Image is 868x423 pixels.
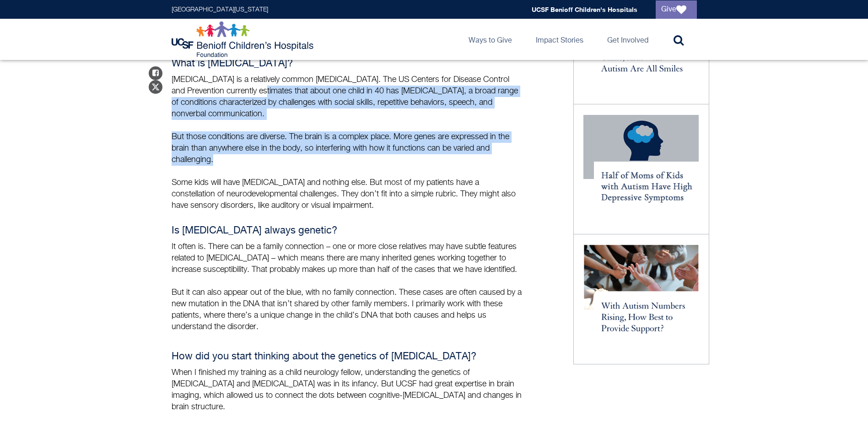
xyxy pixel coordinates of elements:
img: With Autism Numbers Rising, How Best to Provide Support? [578,239,704,356]
a: Give [656,0,697,19]
a: Get Involved [600,19,656,60]
h4: How did you start thinking about the genetics of [MEDICAL_DATA]? [172,351,524,363]
p: When I finished my training as a child neurology fellow, understanding the genetics of [MEDICAL_D... [172,367,524,413]
a: Ways to Give [461,19,519,60]
p: But those conditions are diverse. The brain is a complex place. More genes are expressed in the b... [172,131,524,166]
p: [MEDICAL_DATA] is a relatively common [MEDICAL_DATA]. The US Centers for Disease Control and Prev... [172,74,524,120]
p: Some kids will have [MEDICAL_DATA] and nothing else. But most of my patients have a constellation... [172,177,524,211]
a: Impact Stories [528,19,591,60]
h4: Is [MEDICAL_DATA] always genetic? [172,225,524,237]
p: It often is. There can be a family connection – one or more close relatives may have subtle featu... [172,241,524,276]
img: Logo for UCSF Benioff Children's Hospitals Foundation [172,21,316,58]
a: UCSF Benioff Children's Hospitals [532,5,637,13]
img: Half of moms of kids with autism have high depressive symptoms [578,109,704,226]
h4: What is [MEDICAL_DATA]? [172,58,524,70]
p: But it can also appear out of the blue, with no family connection. These cases are often caused b... [172,287,524,333]
a: [GEOGRAPHIC_DATA][US_STATE] [172,6,268,13]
